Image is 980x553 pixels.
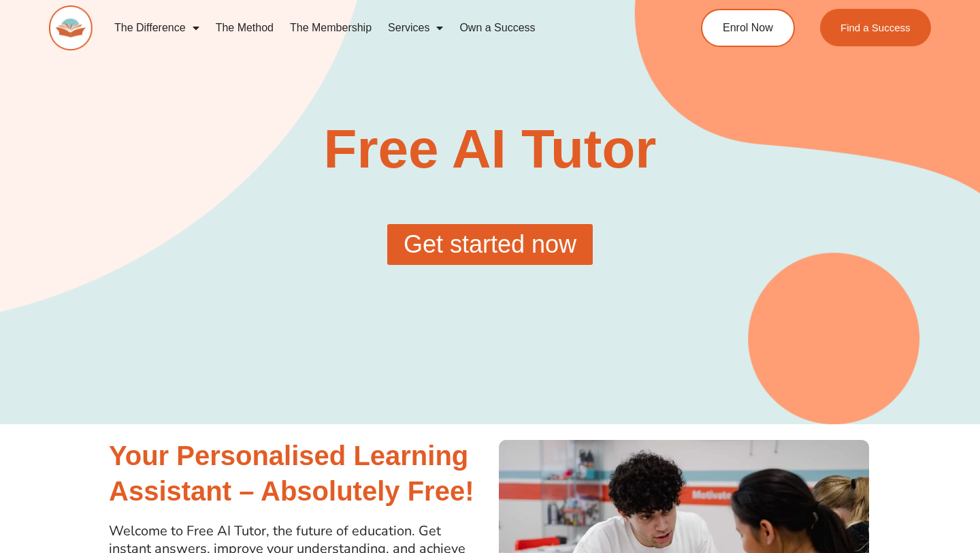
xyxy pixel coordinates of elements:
span: Get started now [404,232,576,257]
a: Services [380,12,451,44]
h2: Your Personalised Learning Assistant – Absolutely Free! [109,438,483,509]
nav: Menu [106,12,651,44]
a: The Membership [282,12,380,44]
a: The Method [208,12,282,44]
a: Own a Success [451,12,543,44]
a: The Difference [106,12,208,44]
a: Get started now [387,224,593,265]
h1: Free AI Tutor [266,122,713,176]
a: Enrol Now [701,9,795,47]
a: Find a Success [820,9,931,46]
span: Find a Success [840,22,911,33]
span: Enrol Now [723,22,773,33]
